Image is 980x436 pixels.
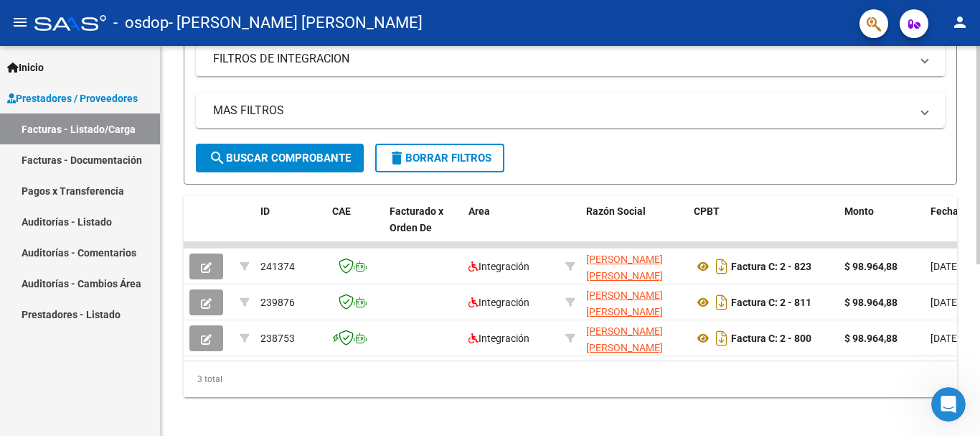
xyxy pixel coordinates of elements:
[196,93,945,128] mat-expansion-panel-header: MAS FILTROS
[326,196,384,259] datatable-header-cell: CAE
[260,333,295,344] span: 238753
[260,297,295,308] span: 239876
[712,255,731,278] i: Descargar documento
[184,361,957,397] div: 3 total
[586,289,663,317] span: [PERSON_NAME] [PERSON_NAME]
[586,254,663,282] span: [PERSON_NAME] [PERSON_NAME]
[930,333,960,344] span: [DATE]
[390,205,443,233] span: Facturado x Orden De
[260,205,270,217] span: ID
[468,261,529,272] span: Integración
[951,14,969,31] mat-icon: person
[930,297,960,308] span: [DATE]
[196,144,364,172] button: Buscar Comprobante
[586,287,682,317] div: 27258721581
[332,205,351,217] span: CAE
[213,51,910,67] mat-panel-title: FILTROS DE INTEGRACION
[463,196,560,259] datatable-header-cell: Area
[209,149,226,167] mat-icon: search
[688,196,839,259] datatable-header-cell: CPBT
[196,42,945,76] mat-expansion-panel-header: FILTROS DE INTEGRACION
[931,387,966,422] iframe: Intercom live chat
[213,103,910,119] mat-panel-title: MAS FILTROS
[375,144,504,172] button: Borrar Filtros
[468,333,529,344] span: Integración
[7,60,44,75] span: Inicio
[694,205,720,217] span: CPBT
[930,261,960,272] span: [DATE]
[586,251,682,282] div: 27258721581
[839,196,925,259] datatable-header-cell: Monto
[712,327,731,350] i: Descargar documento
[11,14,29,31] mat-icon: menu
[731,297,811,308] strong: Factura C: 2 - 811
[113,7,169,39] span: - osdop
[209,152,351,164] span: Buscar Comprobante
[169,7,423,39] span: - [PERSON_NAME] [PERSON_NAME]
[586,323,682,353] div: 27258721581
[7,91,138,106] span: Prestadores / Proveedores
[255,196,326,259] datatable-header-cell: ID
[731,261,811,272] strong: Factura C: 2 - 823
[388,149,405,167] mat-icon: delete
[586,205,646,217] span: Razón Social
[260,261,295,272] span: 241374
[384,196,463,259] datatable-header-cell: Facturado x Orden De
[731,333,811,344] strong: Factura C: 2 - 800
[586,325,663,353] span: [PERSON_NAME] [PERSON_NAME]
[712,291,731,314] i: Descargar documento
[844,297,897,308] strong: $ 98.964,88
[468,297,529,308] span: Integración
[388,152,491,164] span: Borrar Filtros
[468,205,490,217] span: Area
[844,261,897,272] strong: $ 98.964,88
[580,196,688,259] datatable-header-cell: Razón Social
[844,205,874,217] span: Monto
[844,333,897,344] strong: $ 98.964,88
